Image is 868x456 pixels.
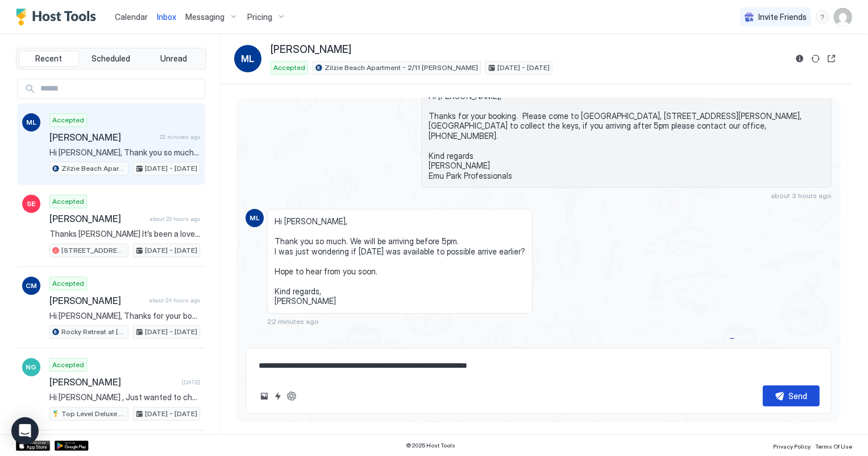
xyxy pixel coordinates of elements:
[429,91,824,181] span: Hi [PERSON_NAME], Thanks for your booking. Please come to [GEOGRAPHIC_DATA], [STREET_ADDRESS][PER...
[52,196,84,207] span: Accepted
[815,443,852,450] span: Terms Of Use
[145,245,197,256] span: [DATE] - [DATE]
[325,63,478,73] span: Zilzie Beach Apartment - 2/11 [PERSON_NAME]
[271,389,285,403] button: Quick reply
[61,163,126,174] span: Zilzie Beach Apartment - 2/11 [PERSON_NAME]
[273,63,305,73] span: Accepted
[789,390,808,402] div: Send
[26,281,37,291] span: CM
[55,441,89,451] a: Google Play Store
[61,245,126,256] span: [STREET_ADDRESS] · Kinka Kottage
[771,191,832,200] span: about 3 hours ago
[145,163,197,174] span: [DATE] - [DATE]
[160,133,200,141] span: 22 minutes ago
[157,12,176,22] span: Inbox
[285,389,298,403] button: ChatGPT Auto Reply
[61,327,126,337] span: Rocky Retreat at [GEOGRAPHIC_DATA] - [STREET_ADDRESS]
[27,199,36,209] span: SE
[834,8,852,26] div: User profile
[497,63,550,73] span: [DATE] - [DATE]
[816,10,829,24] div: menu
[92,54,131,64] span: Scheduled
[16,9,101,26] a: Host Tools Logo
[61,409,126,419] span: Top Level Deluxe Studio - Unit 21
[825,52,838,65] button: Open reservation
[145,327,197,337] span: [DATE] - [DATE]
[16,48,206,69] div: tab-group
[275,216,525,306] span: Hi [PERSON_NAME], Thank you so much. We will be arriving before 5pm. I was just wondering if [DAT...
[182,379,200,386] span: [DATE]
[726,335,832,350] button: Scheduled Messages
[19,51,79,67] button: Recent
[36,79,205,98] input: Input Field
[115,11,148,23] a: Calendar
[185,12,225,22] span: Messaging
[115,12,148,22] span: Calendar
[149,215,200,223] span: about 23 hours ago
[49,295,144,306] span: [PERSON_NAME]
[149,297,200,304] span: about 24 hours ago
[267,317,319,326] span: 22 minutes ago
[49,229,200,239] span: Thanks [PERSON_NAME] It’s been a lovely stay. What a lovely spot. Will drop the keys off shortly :)
[52,360,84,370] span: Accepted
[52,278,84,289] span: Accepted
[11,417,39,445] div: Open Intercom Messenger
[250,213,260,223] span: ML
[815,439,852,451] a: Terms Of Use
[271,43,351,56] span: [PERSON_NAME]
[35,54,62,64] span: Recent
[773,443,811,450] span: Privacy Policy
[49,147,200,158] span: Hi [PERSON_NAME], Thank you so much. We will be arriving before 5pm. I was just wondering if [DAT...
[16,441,50,451] a: App Store
[49,376,177,388] span: [PERSON_NAME]
[49,392,200,402] span: Hi [PERSON_NAME] , Just wanted to check in and make sure you have everything you need? Hope you'r...
[81,51,142,67] button: Scheduled
[793,52,807,65] button: Reservation information
[143,51,203,67] button: Unread
[157,11,176,23] a: Inbox
[26,117,36,128] span: ML
[406,442,456,449] span: © 2025 Host Tools
[773,439,811,451] a: Privacy Policy
[26,362,37,372] span: NG
[809,52,823,65] button: Sync reservation
[52,115,84,125] span: Accepted
[160,54,187,64] span: Unread
[763,385,820,406] button: Send
[258,389,271,403] button: Upload image
[49,132,155,143] span: [PERSON_NAME]
[145,409,197,419] span: [DATE] - [DATE]
[242,52,255,65] span: ML
[247,12,272,22] span: Pricing
[741,336,819,348] div: Scheduled Messages
[49,311,200,321] span: Hi [PERSON_NAME], Thanks for your booking. Please come to [GEOGRAPHIC_DATA], [STREET_ADDRESS][PER...
[758,12,807,22] span: Invite Friends
[49,213,145,224] span: [PERSON_NAME]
